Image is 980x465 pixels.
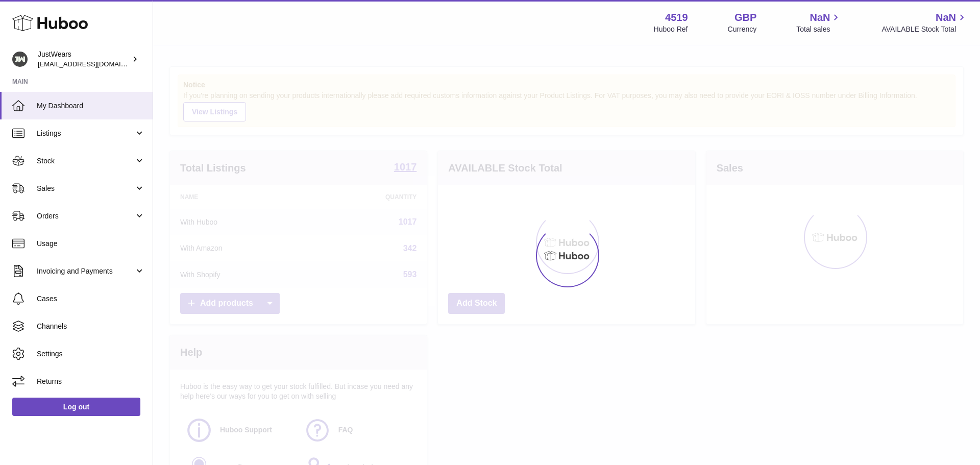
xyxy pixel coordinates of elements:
[37,129,134,138] span: Listings
[881,11,968,34] a: NaN AVAILABLE Stock Total
[12,398,140,416] a: Log out
[796,25,842,34] span: Total sales
[665,11,688,25] strong: 4519
[37,211,134,221] span: Orders
[37,377,145,386] span: Returns
[734,11,756,25] strong: GBP
[37,156,134,166] span: Stock
[37,294,145,304] span: Cases
[37,349,145,359] span: Settings
[936,11,956,25] span: NaN
[37,101,145,111] span: My Dashboard
[37,322,145,331] span: Channels
[810,11,830,25] span: NaN
[38,50,130,69] div: JustWears
[728,25,757,34] div: Currency
[37,239,145,249] span: Usage
[796,11,842,34] a: NaN Total sales
[654,25,688,34] div: Huboo Ref
[38,60,150,68] span: [EMAIL_ADDRESS][DOMAIN_NAME]
[37,184,134,193] span: Sales
[37,266,134,276] span: Invoicing and Payments
[12,52,28,67] img: internalAdmin-4519@internal.huboo.com
[881,25,968,34] span: AVAILABLE Stock Total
